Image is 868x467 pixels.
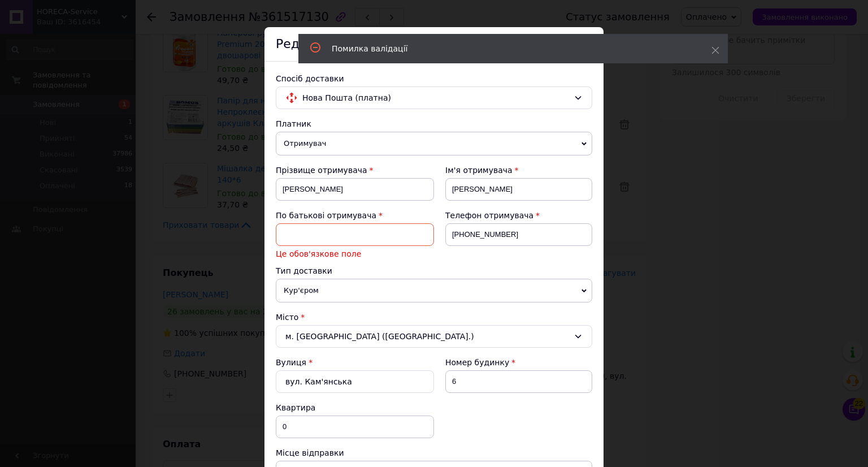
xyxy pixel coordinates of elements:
[276,132,592,155] span: Отримувач
[445,166,513,175] span: Ім'я отримувача
[276,266,332,275] span: Тип доставки
[445,223,592,246] input: +380
[445,211,533,220] span: Телефон отримувача
[332,43,683,54] div: Помилка валідації
[276,448,344,457] span: Місце відправки
[276,312,592,323] div: Місто
[264,27,604,62] div: Редагування доставки
[276,73,592,84] div: Спосіб доставки
[276,403,315,412] span: Квартира
[276,166,367,175] span: Прізвище отримувача
[445,358,509,367] span: Номер будинку
[276,248,434,260] span: Це обов'язкове поле
[302,92,569,104] span: Нова Пошта (платна)
[276,211,376,220] span: По батькові отримувача
[276,279,592,302] span: Кур'єром
[276,358,306,367] label: Вулиця
[276,325,592,348] div: м. [GEOGRAPHIC_DATA] ([GEOGRAPHIC_DATA].)
[276,119,311,128] span: Платник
